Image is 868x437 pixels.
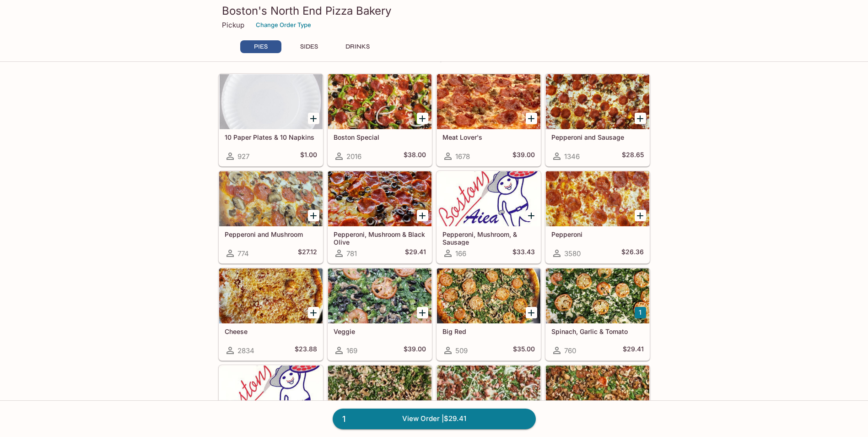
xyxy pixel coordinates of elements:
a: Spinach, Garlic & Tomato760$29.41 [545,268,650,361]
div: Pepperoni and Sausage [546,74,649,129]
span: 760 [564,346,576,355]
div: Pepperoni and Mushroom [219,171,323,226]
span: 166 [455,249,466,258]
a: Meat Lover's1678$39.00 [437,74,541,166]
div: Boston Special [328,74,431,129]
a: Big Red509$35.00 [437,268,541,361]
h5: $39.00 [512,151,535,162]
a: Cheese2834$23.88 [219,268,323,361]
button: Change Order Type [252,18,315,32]
div: Spinach, Garlic, & Mushroom [328,366,431,421]
span: 781 [346,249,357,258]
button: Add Pepperoni, Mushroom & Black Olive [417,210,428,221]
span: 774 [237,249,249,258]
div: Pepperoni, Mushroom & Black Olive [328,171,431,226]
a: 10 Paper Plates & 10 Napkins927$1.00 [219,74,323,166]
h5: Boston Special [334,133,426,141]
h5: Veggie [334,328,426,335]
button: Add Pepperoni and Mushroom [308,210,319,221]
div: Cheese [219,268,323,323]
h5: 10 Paper Plates & 10 Napkins [225,133,317,141]
h5: $1.00 [300,151,317,162]
button: Add Pepperoni, Mushroom, & Sausage [526,210,537,221]
p: Pickup [222,21,244,29]
button: Add Big Red [526,307,537,318]
button: PIES [240,40,281,53]
a: Pepperoni, Mushroom & Black Olive781$29.41 [328,171,432,263]
div: Spinach, Garlic & Tomato [546,268,649,323]
h5: $33.43 [512,248,535,259]
button: Add Cheese [308,307,319,318]
span: 3580 [564,249,581,258]
button: SIDES [289,40,330,53]
span: 1678 [455,152,470,161]
h5: Pepperoni, Mushroom, & Sausage [442,230,535,246]
button: Add Pepperoni [635,210,646,221]
h5: $26.36 [621,248,644,259]
h5: $27.12 [298,248,317,259]
button: Add Veggie [417,307,428,318]
a: Veggie169$39.00 [328,268,432,361]
a: 1View Order |$29.41 [333,409,536,429]
h5: $28.65 [622,151,644,162]
span: 927 [237,152,249,161]
span: 2016 [346,152,361,161]
h5: Cheese [225,328,317,335]
a: Pepperoni, Mushroom, & Sausage166$33.43 [437,171,541,263]
h5: $29.41 [405,248,426,259]
h5: Pepperoni, Mushroom & Black Olive [334,230,426,246]
h5: Pepperoni and Sausage [551,133,644,141]
h5: Meat Lover's [442,133,535,141]
span: 169 [346,346,357,355]
h5: Pepperoni [551,230,644,238]
button: Add Spinach, Garlic & Tomato [635,307,646,318]
h5: Pepperoni and Mushroom [225,230,317,238]
h5: $23.88 [295,345,317,356]
div: Carbonara Pizza [437,366,540,421]
h5: $35.00 [513,345,535,356]
div: Pepperoni, Mushroom, & Sausage [437,171,540,226]
button: Add Pepperoni and Sausage [635,113,646,124]
span: 1346 [564,152,580,161]
span: 2834 [237,346,254,355]
a: Boston Special2016$38.00 [328,74,432,166]
h5: $39.00 [404,345,426,356]
div: Pepperoni [546,171,649,226]
span: 509 [455,346,468,355]
div: 10 Paper Plates & 10 Napkins [219,74,323,129]
button: Add Boston Special [417,113,428,124]
a: Pepperoni3580$26.36 [545,171,650,263]
h5: Spinach, Garlic & Tomato [551,328,644,335]
button: DRINKS [337,40,378,53]
span: 1 [337,413,351,426]
div: Meat Lover's [437,74,540,129]
h5: $38.00 [404,151,426,162]
h5: $29.41 [623,345,644,356]
div: Spinach & Garlic [219,366,323,421]
a: Pepperoni and Sausage1346$28.65 [545,74,650,166]
h3: Boston's North End Pizza Bakery [222,4,647,18]
div: Big Red [437,268,540,323]
div: Veggie [328,268,431,323]
div: Spicy Jenny [546,366,649,421]
h5: Big Red [442,328,535,335]
button: Add Meat Lover's [526,113,537,124]
a: Pepperoni and Mushroom774$27.12 [219,171,323,263]
button: Add 10 Paper Plates & 10 Napkins [308,113,319,124]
